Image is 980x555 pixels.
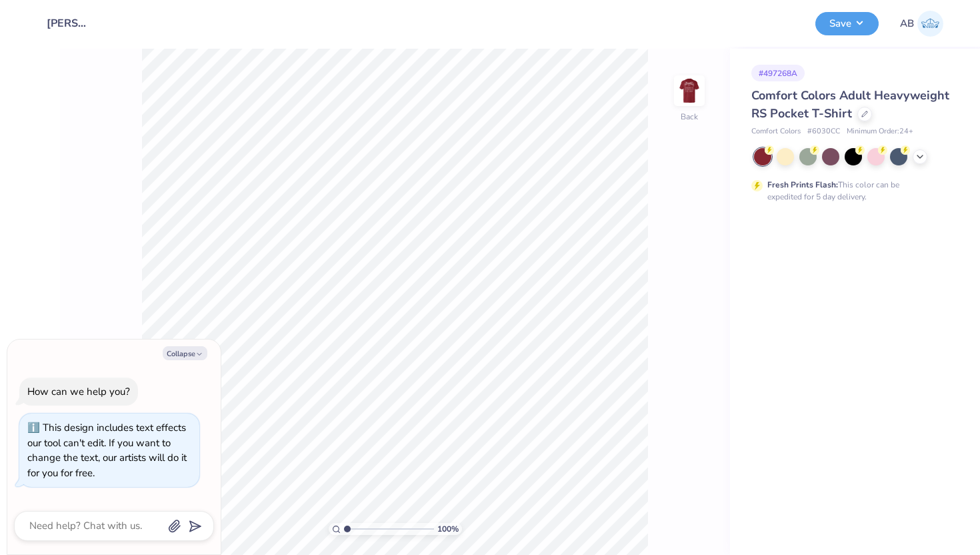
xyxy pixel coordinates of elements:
div: Back [681,111,698,123]
div: This design includes text effects our tool can't edit. If you want to change the text, our artist... [27,421,187,480]
img: Addie Brown [917,11,943,37]
button: Collapse [163,346,207,360]
input: Untitled Design [37,10,102,37]
span: Comfort Colors [751,126,801,137]
a: AB [900,11,943,37]
div: This color can be expedited for 5 day delivery. [767,179,931,203]
span: 100 % [437,523,459,535]
div: # 497268A [751,65,805,81]
strong: Fresh Prints Flash: [767,179,838,190]
span: Comfort Colors Adult Heavyweight RS Pocket T-Shirt [751,87,949,121]
div: How can we help you? [27,385,130,398]
span: Minimum Order: 24 + [847,126,913,137]
button: Save [815,12,879,35]
span: # 6030CC [807,126,840,137]
img: Back [676,77,703,104]
span: AB [900,16,914,31]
